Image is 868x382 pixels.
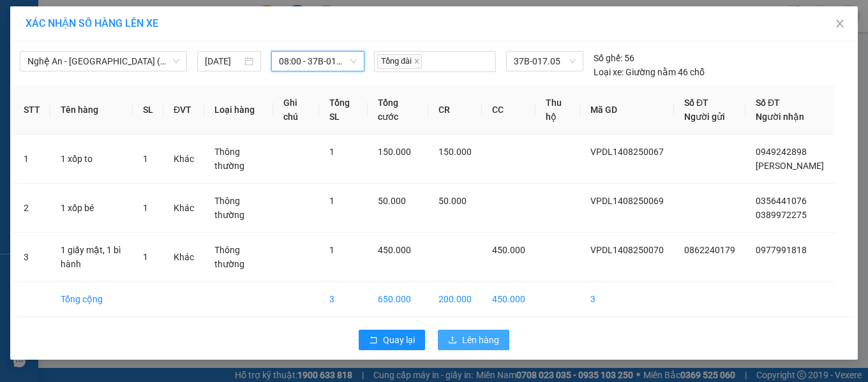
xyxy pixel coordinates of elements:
[13,233,50,282] td: 3
[684,98,708,108] span: Số ĐT
[514,52,576,71] span: 37B-017.05
[756,161,824,171] span: [PERSON_NAME]
[329,147,334,157] span: 1
[594,65,705,79] div: Giường nằm 46 chỗ
[163,233,204,282] td: Khác
[684,112,725,122] span: Người gửi
[143,154,148,164] span: 1
[590,245,664,255] span: VPDL1408250070
[438,330,509,350] button: uploadLên hàng
[594,51,622,65] span: Số ghế:
[580,85,674,135] th: Mã GD
[378,196,406,206] span: 50.000
[368,282,428,317] td: 650.000
[594,51,634,65] div: 56
[359,330,425,350] button: rollbackQuay lại
[756,112,804,122] span: Người nhận
[163,184,204,233] td: Khác
[590,147,664,157] span: VPDL1408250067
[756,196,807,206] span: 0356441076
[492,245,525,255] span: 450.000
[368,85,428,135] th: Tổng cước
[414,58,420,64] span: close
[378,147,411,157] span: 150.000
[204,85,273,135] th: Loại hàng
[50,282,133,317] td: Tổng cộng
[448,335,457,346] span: upload
[462,333,499,347] span: Lên hàng
[319,282,368,317] td: 3
[684,245,735,255] span: 0862240179
[329,196,334,206] span: 1
[50,85,133,135] th: Tên hàng
[835,18,845,29] span: close
[438,196,467,206] span: 50.000
[27,52,179,71] span: Nghệ An - Sài Gòn (QL1A)
[535,85,580,135] th: Thu hộ
[756,210,807,220] span: 0389972275
[50,135,133,184] td: 1 xốp to
[482,282,535,317] td: 450.000
[377,54,422,69] span: Tổng đài
[204,135,273,184] td: Thông thường
[378,245,411,255] span: 450.000
[13,85,50,135] th: STT
[163,135,204,184] td: Khác
[428,282,482,317] td: 200.000
[590,196,664,206] span: VPDL1408250069
[204,233,273,282] td: Thông thường
[438,147,472,157] span: 150.000
[428,85,482,135] th: CR
[26,17,158,29] span: XÁC NHẬN SỐ HÀNG LÊN XE
[756,147,807,157] span: 0949242898
[143,203,148,213] span: 1
[369,335,378,346] span: rollback
[163,85,204,135] th: ĐVT
[133,85,163,135] th: SL
[205,54,242,68] input: 14/08/2025
[482,85,535,135] th: CC
[204,184,273,233] td: Thông thường
[756,245,807,255] span: 0977991818
[13,135,50,184] td: 1
[273,85,319,135] th: Ghi chú
[13,184,50,233] td: 2
[329,245,334,255] span: 1
[143,252,148,262] span: 1
[822,6,858,42] button: Close
[594,65,624,79] span: Loại xe:
[50,233,133,282] td: 1 giấy mật, 1 bì hành
[580,282,674,317] td: 3
[756,98,780,108] span: Số ĐT
[383,333,415,347] span: Quay lại
[279,52,357,71] span: 08:00 - 37B-017.05
[50,184,133,233] td: 1 xốp bé
[319,85,368,135] th: Tổng SL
